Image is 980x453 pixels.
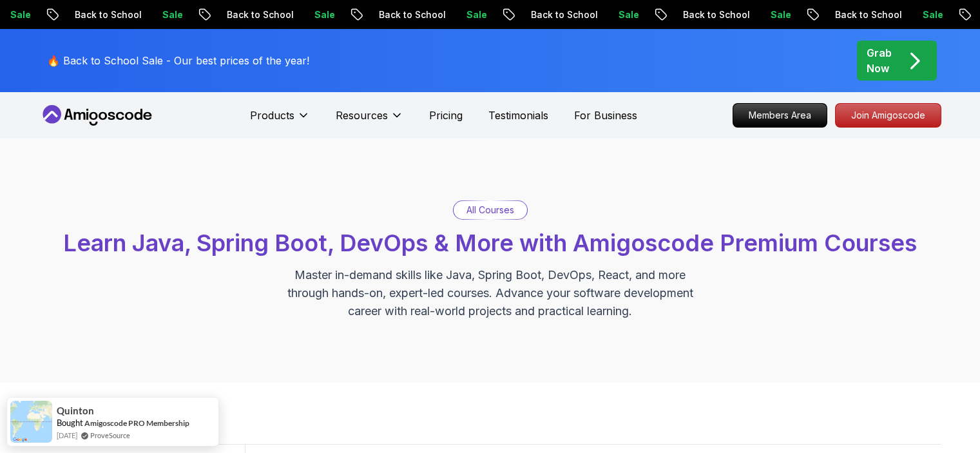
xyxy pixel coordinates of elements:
[835,103,941,128] a: Join Amigoscode
[250,108,310,133] button: Products
[488,108,548,123] a: Testimonials
[61,8,148,21] p: Back to School
[466,204,514,217] p: All Courses
[47,53,309,68] p: 🔥 Back to School Sale - Our best prices of the year!
[84,418,189,429] a: Amigoscode PRO Membership
[821,8,908,21] p: Back to School
[733,104,827,127] p: Members Area
[336,108,388,123] p: Resources
[908,8,950,21] p: Sale
[250,108,294,123] p: Products
[274,266,707,320] p: Master in-demand skills like Java, Spring Boot, DevOps, React, and more through hands-on, expert-...
[57,405,94,416] span: Quinton
[365,8,452,21] p: Back to School
[669,8,756,21] p: Back to School
[148,8,189,21] p: Sale
[867,45,892,76] p: Grab Now
[213,8,300,21] p: Back to School
[10,401,52,443] img: provesource social proof notification image
[756,8,798,21] p: Sale
[733,103,827,128] a: Members Area
[57,418,83,428] span: Bought
[836,104,941,127] p: Join Amigoscode
[604,8,646,21] p: Sale
[57,430,77,441] span: [DATE]
[452,8,494,21] p: Sale
[63,229,917,257] span: Learn Java, Spring Boot, DevOps & More with Amigoscode Premium Courses
[429,108,463,123] a: Pricing
[336,108,403,133] button: Resources
[517,8,604,21] p: Back to School
[574,108,637,123] a: For Business
[300,8,341,21] p: Sale
[90,430,130,441] a: ProveSource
